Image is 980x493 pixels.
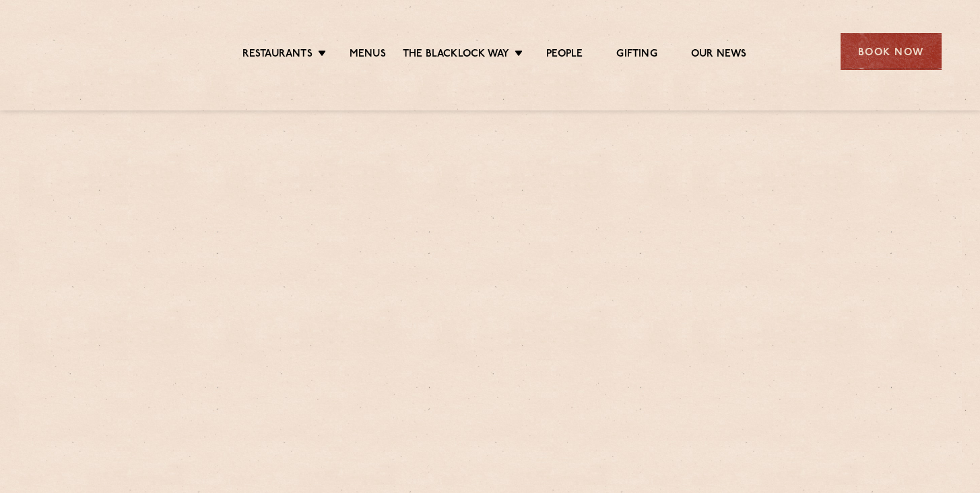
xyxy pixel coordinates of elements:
[546,48,583,63] a: People
[691,48,747,63] a: Our News
[242,48,313,63] a: Restaurants
[350,48,386,63] a: Menus
[39,13,156,90] img: svg%3E
[841,33,942,70] div: Book Now
[616,48,657,63] a: Gifting
[403,48,509,63] a: The Blacklock Way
